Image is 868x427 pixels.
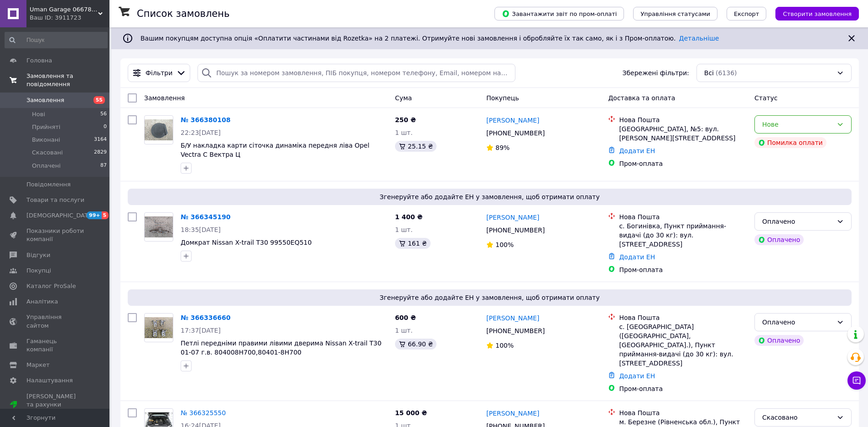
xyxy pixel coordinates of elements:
span: 56 [100,110,107,118]
span: Налаштування [26,376,73,385]
button: Експорт [727,7,767,21]
span: 99+ [87,211,102,219]
input: Пошук за номером замовлення, ПІБ покупця, номером телефону, Email, номером накладної [198,64,515,82]
a: Б/У накладка карти сіточка динаміка передня ліва Opel Vectra C Вектра Ц [181,142,369,158]
span: 22:23[DATE] [181,129,221,136]
span: 87 [100,162,107,170]
span: Фільтри [146,68,172,77]
div: 25.15 ₴ [395,141,437,152]
span: 250 ₴ [395,116,416,123]
span: Статус [754,94,778,102]
div: Оплачено [762,216,833,226]
span: Замовлення та повідомлення [26,72,109,88]
span: 600 ₴ [395,314,416,321]
a: Фото товару [144,313,173,342]
button: Створити замовлення [775,7,859,21]
span: Відгуки [26,251,50,259]
a: [PERSON_NAME] [486,213,539,222]
span: Завантажити звіт по пром-оплаті [502,10,617,18]
span: 5 [102,211,109,219]
a: № 366380108 [181,116,230,123]
div: [PHONE_NUMBER] [484,127,546,139]
span: 100% [495,241,514,248]
div: Нове [762,119,833,129]
span: 1 шт. [395,129,413,136]
span: Гаманець компанії [26,337,84,354]
div: Нова Пошта [619,408,747,417]
input: Пошук [5,32,108,48]
span: Управління статусами [640,10,710,17]
div: [GEOGRAPHIC_DATA], №5: вул. [PERSON_NAME][STREET_ADDRESS] [619,124,747,143]
span: 89% [495,144,509,151]
span: 1 шт. [395,226,413,233]
img: Фото товару [145,119,173,141]
span: 17:37[DATE] [181,327,221,334]
a: Фото товару [144,212,173,242]
span: Збережені фільтри: [622,68,689,77]
div: [PHONE_NUMBER] [484,324,546,337]
a: Детальніше [679,35,719,42]
a: Створити замовлення [766,10,859,17]
span: Вашим покупцям доступна опція «Оплатити частинами від Rozetka» на 2 платежі. Отримуйте нові замов... [140,35,719,42]
span: 2829 [94,149,107,157]
button: Чат з покупцем [847,371,866,390]
span: (6136) [716,69,737,77]
div: Ваш ID: 3911723 [30,14,109,22]
div: [PHONE_NUMBER] [484,224,546,237]
a: [PERSON_NAME] [486,409,539,418]
span: Виконані [32,136,60,144]
h1: Список замовлень [137,8,229,19]
a: [PERSON_NAME] [486,314,539,323]
span: Оплачені [32,162,61,170]
div: Нова Пошта [619,212,747,221]
div: Пром-оплата [619,159,747,168]
div: Оплачено [754,335,804,346]
a: Додати ЕН [619,147,655,154]
span: Cума [395,94,412,102]
span: Uman Garage 0667838903 [30,5,98,14]
span: Головна [26,57,52,65]
a: № 366325550 [181,409,226,417]
div: Пром-оплата [619,265,747,274]
span: Згенеруйте або додайте ЕН у замовлення, щоб отримати оплату [131,192,848,201]
div: 161 ₴ [395,238,431,249]
span: Всі [704,68,714,77]
span: 55 [94,96,105,104]
span: Повідомлення [26,180,71,189]
span: [DEMOGRAPHIC_DATA] [26,211,94,220]
span: [PERSON_NAME] та рахунки [26,392,84,417]
div: с. [GEOGRAPHIC_DATA] ([GEOGRAPHIC_DATA], [GEOGRAPHIC_DATA].), Пункт приймання-видачі (до 30 кг): ... [619,322,747,368]
a: Фото товару [144,115,173,144]
span: 100% [495,342,514,349]
span: 1 400 ₴ [395,213,423,221]
div: Помилка оплати [754,137,826,148]
span: Покупець [486,94,519,102]
img: Фото товару [145,317,173,339]
div: Нова Пошта [619,313,747,322]
a: Петлі передніми правими лівими дверима Nissan X-trail T30 01-07 г.в. 804008H700,80401-8H700 [181,340,381,356]
span: Аналітика [26,298,58,306]
span: 18:35[DATE] [181,226,221,233]
span: 15 000 ₴ [395,409,427,417]
span: Скасовані [32,149,63,157]
span: 0 [104,123,107,131]
span: Нові [32,110,45,118]
span: Створити замовлення [783,10,852,17]
a: Домкрат Nissan X-trail T30 99550EQ510 [181,239,312,246]
div: Оплачено [754,234,804,245]
button: Управління статусами [633,7,717,21]
a: Додати ЕН [619,372,655,380]
div: 66.90 ₴ [395,339,437,350]
span: Управління сайтом [26,313,84,329]
div: Пром-оплата [619,384,747,393]
span: Прийняті [32,123,60,131]
span: Товари та послуги [26,196,84,204]
div: Скасовано [762,412,833,422]
button: Завантажити звіт по пром-оплаті [494,7,624,21]
span: Каталог ProSale [26,282,76,290]
a: № 366345190 [181,213,230,221]
span: Показники роботи компанії [26,227,84,243]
